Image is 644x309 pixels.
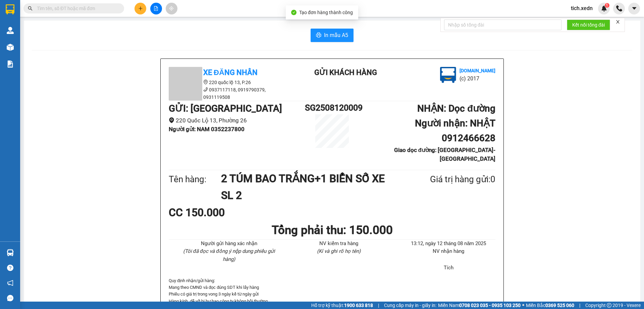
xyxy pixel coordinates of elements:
[6,4,14,14] img: logo-vxr
[169,79,289,86] li: 220 quốc lộ 13, P.26
[7,27,14,34] img: warehouse-icon
[203,87,208,92] span: phone
[182,240,276,248] li: Người gửi hàng xác nhận
[397,172,495,186] div: Giá trị hàng gửi: 0
[169,172,221,186] div: Tên hàng:
[169,221,495,239] h1: Tổng phải thu: 150.000
[169,86,289,101] li: 0937117118, 0919790379, 0931119508
[221,187,397,204] h1: SL 2
[299,10,353,15] span: Tạo đơn hàng thành công
[378,302,379,309] span: |
[631,5,637,11] span: caret-down
[221,170,397,187] h1: 2 TÚM BAO TRẮNG+1 BIỂN SỐ XE
[316,32,321,39] span: printer
[459,303,521,308] strong: 0708 023 035 - 0935 103 250
[41,10,66,41] b: Gửi khách hàng
[7,280,13,286] span: notification
[7,295,13,301] span: message
[169,116,305,125] li: 220 Quốc Lộ 13, Phường 26
[150,3,162,14] button: file-add
[460,68,495,73] b: [DOMAIN_NAME]
[169,126,245,132] b: Người gửi : NAM 0352237800
[567,20,610,30] button: Kết nối tổng đài
[203,80,208,84] span: environment
[526,302,574,309] span: Miền Bắc
[56,32,92,40] li: (c) 2017
[344,303,373,308] strong: 1900 633 818
[311,302,373,309] span: Hỗ trợ kỹ thuật:
[444,20,561,30] input: Nhập số tổng đài
[7,249,14,256] img: warehouse-icon
[8,43,30,75] b: Xe Đăng Nhân
[601,5,607,11] img: icon-new-feature
[169,204,276,221] div: CC 150.000
[628,3,640,14] button: caret-down
[615,20,620,24] span: close
[440,67,456,83] img: logo.jpg
[7,61,14,68] img: solution-icon
[292,240,385,248] li: NV kiểm tra hàng
[402,247,495,256] li: NV nhận hàng
[605,3,609,8] sup: 1
[606,3,608,8] span: 1
[169,117,174,123] span: environment
[311,29,354,42] button: printerIn mẫu A5
[545,303,574,308] strong: 0369 525 060
[183,248,275,262] i: (Tôi đã đọc và đồng ý nộp dung phiếu gửi hàng)
[394,147,495,162] b: Giao dọc đường: [GEOGRAPHIC_DATA]-[GEOGRAPHIC_DATA]
[73,8,89,25] img: logo.jpg
[138,6,143,11] span: plus
[522,304,524,307] span: ⚪️
[415,118,495,144] b: Người nhận : NHẬT 0912466628
[28,6,33,11] span: search
[616,5,622,11] img: phone-icon
[460,74,495,83] li: (c) 2017
[402,264,495,272] li: Tích
[154,6,158,11] span: file-add
[384,302,436,309] span: Cung cấp máy in - giấy in:
[7,44,14,51] img: warehouse-icon
[169,277,495,305] div: Quy định nhận/gửi hàng :
[324,31,348,39] span: In mẫu A5
[572,21,605,29] span: Kết nối tổng đài
[166,3,177,14] button: aim
[579,302,580,309] span: |
[169,284,495,305] p: Mang theo CMND và đọc đúng SDT khi lấy hàng Phiếu có giá trị trong vong 3 ngày kể từ ngày gửi Hàn...
[135,3,146,14] button: plus
[402,240,495,248] li: 13:12, ngày 12 tháng 08 năm 2025
[7,265,13,271] span: question-circle
[56,26,92,31] b: [DOMAIN_NAME]
[169,103,282,114] b: GỬI : [GEOGRAPHIC_DATA]
[607,303,611,308] span: copyright
[203,68,258,77] b: Xe Đăng Nhân
[305,101,359,114] h1: SG2508120009
[37,5,116,12] input: Tìm tên, số ĐT hoặc mã đơn
[169,6,174,11] span: aim
[314,68,377,77] b: Gửi khách hàng
[291,10,297,15] span: check-circle
[417,103,495,114] b: NHẬN : Dọc đường
[317,248,361,254] i: (Kí và ghi rõ họ tên)
[566,4,598,12] span: tich.xedn
[438,302,521,309] span: Miền Nam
